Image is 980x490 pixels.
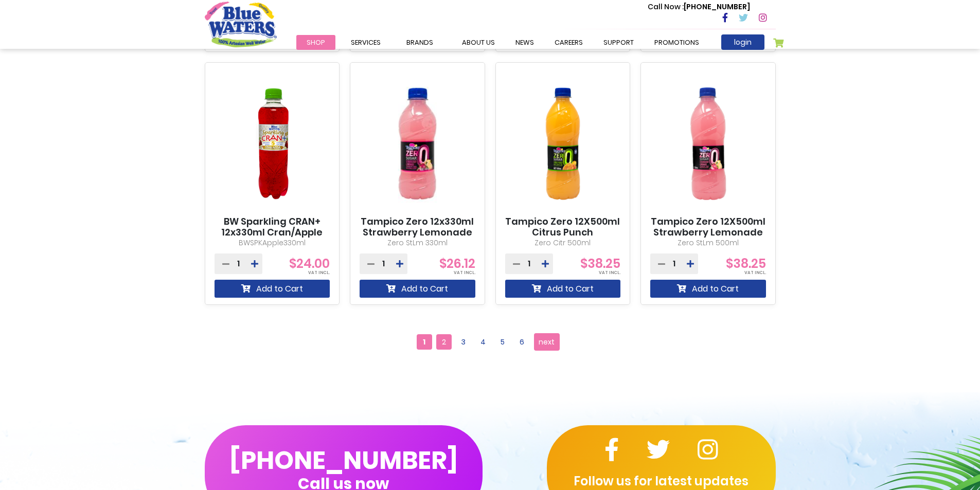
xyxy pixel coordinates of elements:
a: support [593,35,644,50]
a: Tampico Zero 12X500ml Citrus Punch [505,216,621,238]
a: next [534,333,560,351]
a: 2 [436,334,452,350]
button: Add to Cart [505,280,621,298]
a: about us [452,35,505,50]
img: Tampico Zero 12X500ml Strawberry Lemonade [650,71,766,216]
a: Tampico Zero 12X500ml Strawberry Lemonade [650,216,766,238]
p: BWSPKApple330ml [215,238,330,248]
a: Tampico Zero 12x330ml Strawberry Lemonade [360,216,475,238]
button: Add to Cart [360,280,475,298]
a: 6 [514,334,530,350]
button: Add to Cart [215,280,330,298]
span: next [539,334,555,350]
span: $24.00 [289,255,330,272]
img: Tampico Zero 12x330ml Strawberry Lemonade [360,71,475,216]
img: Tampico Zero 12X500ml Citrus Punch [505,71,621,216]
p: Zero Citr 500ml [505,238,621,248]
p: [PHONE_NUMBER] [648,2,750,12]
button: Add to Cart [650,280,766,298]
img: BW Sparkling CRAN+ 12x330ml Cran/Apple [215,71,330,216]
a: careers [544,35,593,50]
a: store logo [205,2,277,47]
span: $38.25 [580,255,620,272]
span: 1 [417,334,432,350]
span: $26.12 [439,255,475,272]
a: Promotions [644,35,709,50]
a: 5 [495,334,510,350]
a: 4 [475,334,491,350]
a: 3 [456,334,471,350]
p: Zero StLm 330ml [360,238,475,248]
span: Call Now : [648,2,684,12]
p: Zero StLm 500ml [650,238,766,248]
span: Brands [406,38,433,47]
span: Shop [307,38,325,47]
a: News [505,35,544,50]
a: login [721,34,764,50]
span: Call us now [298,481,389,486]
span: $38.25 [726,255,766,272]
a: BW Sparkling CRAN+ 12x330ml Cran/Apple [215,216,330,238]
span: Services [351,38,381,47]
